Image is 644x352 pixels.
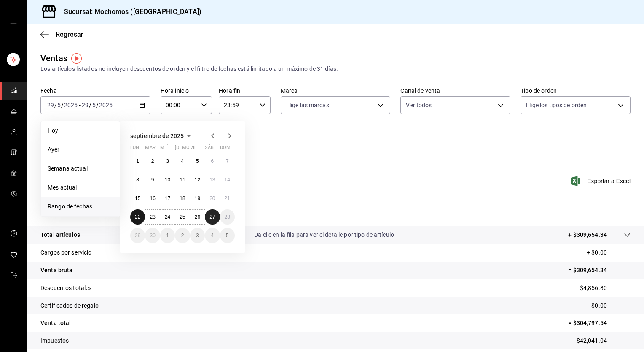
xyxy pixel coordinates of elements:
[40,319,71,328] p: Venta total
[71,53,82,64] img: Tooltip marker
[99,102,113,108] input: ----
[225,214,230,220] abbr: 28 de septiembre de 2025
[190,191,205,206] button: 19 de septiembre de 2025
[40,206,631,216] p: Resumen
[281,88,391,94] label: Marca
[181,233,184,238] abbr: 2 de octubre de 2025
[130,172,145,187] button: 8 de septiembre de 2025
[577,284,631,292] p: - $4,856.80
[205,145,214,154] abbr: sábado
[205,228,220,243] button: 4 de octubre de 2025
[180,177,185,183] abbr: 11 de septiembre de 2025
[56,30,83,38] span: Regresar
[48,145,113,154] span: Ayer
[209,214,215,220] abbr: 27 de septiembre de 2025
[40,30,83,38] button: Regresar
[190,154,205,169] button: 5 de septiembre de 2025
[181,158,184,164] abbr: 4 de septiembre de 2025
[226,158,229,164] abbr: 7 de septiembre de 2025
[209,177,215,183] abbr: 13 de septiembre de 2025
[400,88,510,94] label: Canal de venta
[54,102,57,108] span: /
[220,172,235,187] button: 14 de septiembre de 2025
[48,164,113,173] span: Semana actual
[175,209,190,225] button: 25 de septiembre de 2025
[130,133,184,139] span: septiembre de 2025
[161,88,212,94] label: Hora inicio
[47,102,54,108] input: --
[96,102,99,108] span: /
[40,301,99,310] p: Certificados de regalo
[225,177,230,183] abbr: 14 de septiembre de 2025
[136,158,139,164] abbr: 1 de septiembre de 2025
[220,191,235,206] button: 21 de septiembre de 2025
[254,230,394,239] p: Da clic en la fila para ver el detalle por tipo de artículo
[166,158,169,164] abbr: 3 de septiembre de 2025
[145,145,155,154] abbr: martes
[160,228,175,243] button: 1 de octubre de 2025
[160,154,175,169] button: 3 de septiembre de 2025
[220,145,231,154] abbr: domingo
[195,195,200,201] abbr: 19 de septiembre de 2025
[175,154,190,169] button: 4 de septiembre de 2025
[195,177,200,183] abbr: 12 de septiembre de 2025
[40,65,631,73] div: Los artículos listados no incluyen descuentos de orden y el filtro de fechas está limitado a un m...
[165,195,170,201] abbr: 17 de septiembre de 2025
[145,209,160,225] button: 23 de septiembre de 2025
[57,7,201,17] h3: Sucursal: Mochomos ([GEOGRAPHIC_DATA])
[40,248,92,257] p: Cargos por servicio
[175,191,190,206] button: 18 de septiembre de 2025
[205,191,220,206] button: 20 de septiembre de 2025
[160,191,175,206] button: 17 de septiembre de 2025
[568,319,631,328] p: = $304,797.54
[61,102,64,108] span: /
[573,176,631,186] button: Exportar a Excel
[145,228,160,243] button: 30 de septiembre de 2025
[226,233,229,238] abbr: 5 de octubre de 2025
[79,102,80,108] span: -
[151,158,154,164] abbr: 2 de septiembre de 2025
[89,102,91,108] span: /
[220,209,235,225] button: 28 de septiembre de 2025
[175,145,225,154] abbr: jueves
[205,172,220,187] button: 13 de septiembre de 2025
[130,131,194,141] button: septiembre de 2025
[130,209,145,225] button: 22 de septiembre de 2025
[136,177,139,183] abbr: 8 de septiembre de 2025
[175,172,190,187] button: 11 de septiembre de 2025
[135,233,140,238] abbr: 29 de septiembre de 2025
[48,126,113,135] span: Hoy
[588,301,631,310] p: - $0.00
[573,336,631,345] p: - $42,041.04
[205,154,220,169] button: 6 de septiembre de 2025
[175,228,190,243] button: 2 de octubre de 2025
[40,284,91,292] p: Descuentos totales
[130,145,139,154] abbr: lunes
[40,230,80,239] p: Total artículos
[135,195,140,201] abbr: 15 de septiembre de 2025
[219,88,270,94] label: Hora fin
[130,191,145,206] button: 15 de septiembre de 2025
[48,202,113,211] span: Rango de fechas
[180,214,185,220] abbr: 25 de septiembre de 2025
[64,102,78,108] input: ----
[145,172,160,187] button: 9 de septiembre de 2025
[180,195,185,201] abbr: 18 de septiembre de 2025
[220,154,235,169] button: 7 de septiembre de 2025
[150,195,155,201] abbr: 16 de septiembre de 2025
[521,88,631,94] label: Tipo de orden
[406,101,432,109] span: Ver todos
[92,102,96,108] input: --
[160,209,175,225] button: 24 de septiembre de 2025
[150,233,155,238] abbr: 30 de septiembre de 2025
[205,209,220,225] button: 27 de septiembre de 2025
[568,266,631,275] p: = $309,654.34
[190,228,205,243] button: 3 de octubre de 2025
[196,158,199,164] abbr: 5 de septiembre de 2025
[135,214,140,220] abbr: 22 de septiembre de 2025
[81,102,89,108] input: --
[209,195,215,201] abbr: 20 de septiembre de 2025
[160,145,168,154] abbr: miércoles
